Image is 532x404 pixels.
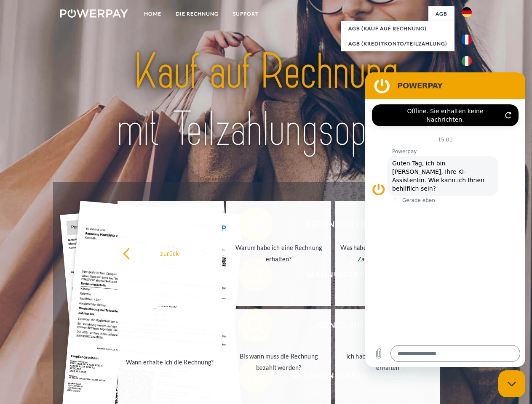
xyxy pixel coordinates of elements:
img: logo-powerpay-white.svg [60,9,128,18]
iframe: Schaltfläche zum Öffnen des Messaging-Fensters; Konversation läuft [498,370,525,397]
div: Warum habe ich eine Rechnung erhalten? [231,242,326,265]
a: Home [137,6,168,21]
div: Bis wann muss die Rechnung bezahlt werden? [231,351,326,373]
div: Wann erhalte ich die Rechnung? [123,356,217,367]
iframe: Messaging-Fenster [365,72,525,367]
div: zurück [123,247,217,259]
a: AGB (Kauf auf Rechnung) [341,21,454,36]
a: Was habe ich noch offen, ist meine Zahlung eingegangen? [335,201,440,306]
a: agb [428,6,454,21]
img: title-powerpay_de.svg [80,40,452,161]
img: fr [462,35,472,45]
div: Was habe ich noch offen, ist meine Zahlung eingegangen? [340,242,435,265]
img: it [462,56,472,66]
a: DIE RECHNUNG [168,6,226,21]
div: Ich habe nur eine Teillieferung erhalten [340,351,435,373]
a: SUPPORT [226,6,266,21]
img: de [462,7,472,17]
a: AGB (Kreditkonto/Teilzahlung) [341,36,454,51]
